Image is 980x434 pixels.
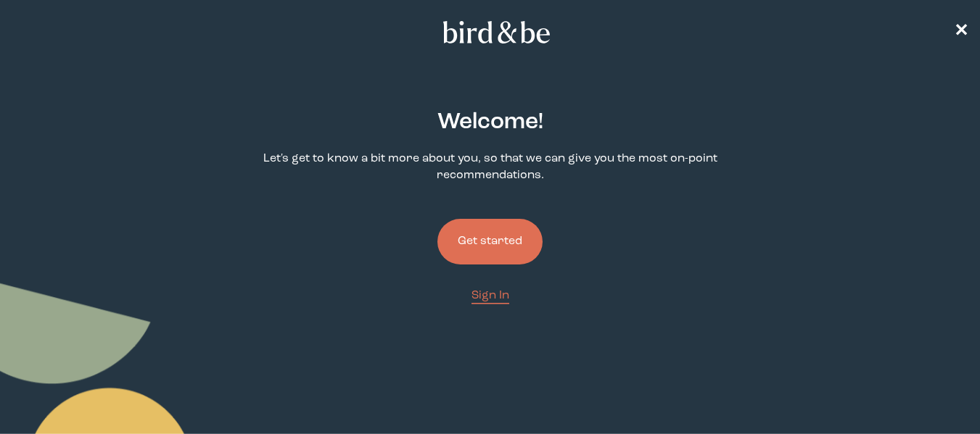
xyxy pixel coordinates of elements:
[257,151,724,184] p: Let's get to know a bit more about you, so that we can give you the most on-point recommendations.
[954,20,968,45] a: ✕
[472,290,509,301] span: Sign In
[907,366,965,420] iframe: Gorgias live chat messenger
[472,288,509,304] a: Sign In
[437,106,543,139] h2: Welcome !
[437,196,543,288] a: Get started
[954,23,968,41] span: ✕
[437,219,543,264] button: Get started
